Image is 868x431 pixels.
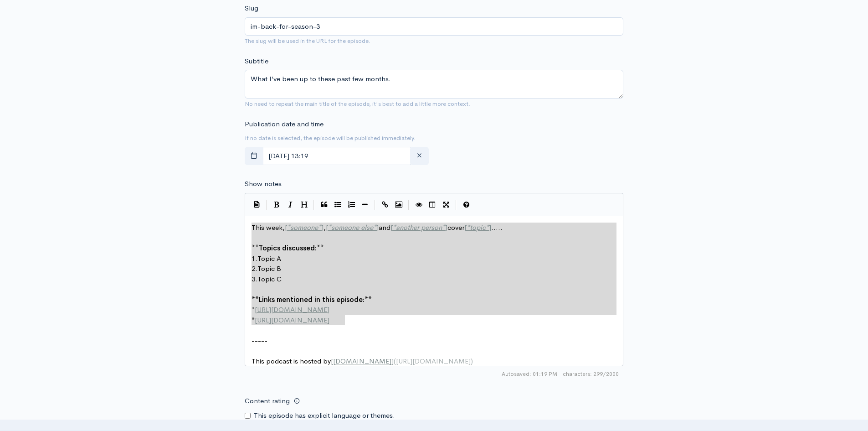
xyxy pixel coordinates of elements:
[394,357,396,365] span: (
[447,223,464,232] span: cover
[255,316,329,324] span: [URL][DOMAIN_NAME]
[245,37,370,45] small: The slug will be used in the URL for the episode.
[471,357,473,365] span: )
[245,119,324,130] label: Publication date and time
[464,223,467,232] span: [
[426,198,439,212] button: Toggle Side by Side
[252,264,257,273] span: 2.
[331,198,344,212] button: Generic List
[491,223,503,232] span: .....
[285,223,287,232] span: [
[396,357,471,365] span: [URL][DOMAIN_NAME]
[331,223,373,232] span: someone else
[333,357,391,365] span: [DOMAIN_NAME]
[358,198,372,212] button: Insert Horizontal Line
[250,197,263,211] button: Insert Show Notes Template
[313,200,314,210] i: |
[259,244,317,252] span: Topics discussed:
[245,179,282,189] label: Show notes
[375,200,375,210] i: |
[408,200,409,210] i: |
[252,357,473,365] span: This podcast is hosted by
[470,223,486,232] span: topic
[245,134,416,142] small: If no date is selected, the episode will be published immediately.
[412,198,426,212] button: Toggle Preview
[290,223,318,232] span: someone
[321,223,324,232] span: ]
[396,223,442,232] span: another person
[410,147,429,166] button: clear
[489,223,491,232] span: ]
[456,200,457,210] i: |
[317,198,331,212] button: Quote
[252,275,257,283] span: 3.
[266,200,267,210] i: |
[344,198,358,212] button: Numbered List
[252,336,267,345] span: -----
[245,100,470,108] small: No need to repeat the main title of the episode, it's best to add a little more context.
[252,254,257,263] span: 1.
[245,3,258,14] label: Slug
[257,264,281,273] span: Topic B
[297,198,311,212] button: Heading
[254,410,395,421] label: This episode has explicit language or themes.
[390,223,393,232] span: [
[252,223,285,232] span: This week,
[445,223,447,232] span: ]
[245,56,268,67] label: Subtitle
[259,295,365,304] span: Links mentioned in this episode:
[378,198,392,212] button: Create Link
[257,254,281,263] span: Topic A
[379,223,390,232] span: and
[255,305,329,314] span: [URL][DOMAIN_NAME]
[376,223,379,232] span: ]
[283,198,297,212] button: Italic
[257,275,282,283] span: Topic C
[326,223,328,232] span: [
[245,147,263,166] button: toggle
[459,198,473,212] button: Markdown Guide
[439,198,453,212] button: Toggle Fullscreen
[270,198,283,212] button: Bold
[245,392,290,410] label: Content rating
[324,223,326,232] span: ,
[502,370,557,378] span: Autosaved: 01:19 PM
[392,198,406,212] button: Insert Image
[245,17,623,36] input: title-of-episode
[331,357,333,365] span: [
[391,357,394,365] span: ]
[563,370,619,378] span: 299/2000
